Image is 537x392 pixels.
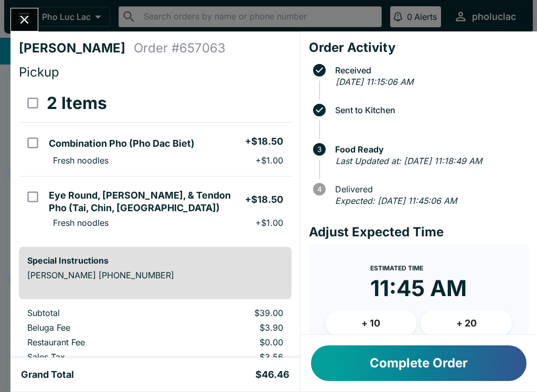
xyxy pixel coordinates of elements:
button: + 10 [326,310,417,336]
em: Last Updated at: [DATE] 11:18:49 AM [336,156,482,166]
button: Close [11,8,38,31]
p: Fresh noodles [53,155,109,166]
em: Expected: [DATE] 11:45:06 AM [335,195,457,206]
h4: Order # 657063 [134,40,225,56]
p: [PERSON_NAME] [PHONE_NUMBER] [27,270,283,280]
h5: Grand Total [21,368,74,381]
em: [DATE] 11:15:06 AM [336,77,413,87]
table: orders table [19,84,292,238]
button: Complete Order [311,345,527,381]
span: Pickup [19,64,59,80]
span: Delivered [330,184,529,194]
p: $3.56 [180,352,283,362]
time: 11:45 AM [370,275,467,302]
h5: Combination Pho (Pho Dac Biet) [49,137,195,150]
p: Sales Tax [27,352,163,362]
span: Received [330,66,529,75]
p: Fresh noodles [53,217,109,228]
h5: Eye Round, [PERSON_NAME], & Tendon Pho (Tai, Chin, [GEOGRAPHIC_DATA]) [49,189,244,214]
p: Beluga Fee [27,322,163,333]
button: + 20 [421,310,512,336]
span: Food Ready [330,145,529,154]
text: 3 [317,145,321,154]
p: $0.00 [180,337,283,347]
p: $3.90 [180,322,283,333]
h3: 2 Items [47,93,107,114]
p: + $1.00 [255,155,283,166]
p: + $1.00 [255,217,283,228]
p: Subtotal [27,308,163,318]
text: 4 [317,185,321,193]
h4: [PERSON_NAME] [19,40,134,56]
h5: $46.46 [255,368,289,381]
h5: + $18.50 [245,193,283,206]
h4: Order Activity [309,40,529,56]
h6: Special Instructions [27,255,283,266]
h4: Adjust Expected Time [309,224,529,240]
h5: + $18.50 [245,135,283,148]
span: Sent to Kitchen [330,105,529,115]
p: $39.00 [180,308,283,318]
p: Restaurant Fee [27,337,163,347]
table: orders table [19,308,292,366]
span: Estimated Time [370,264,423,272]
